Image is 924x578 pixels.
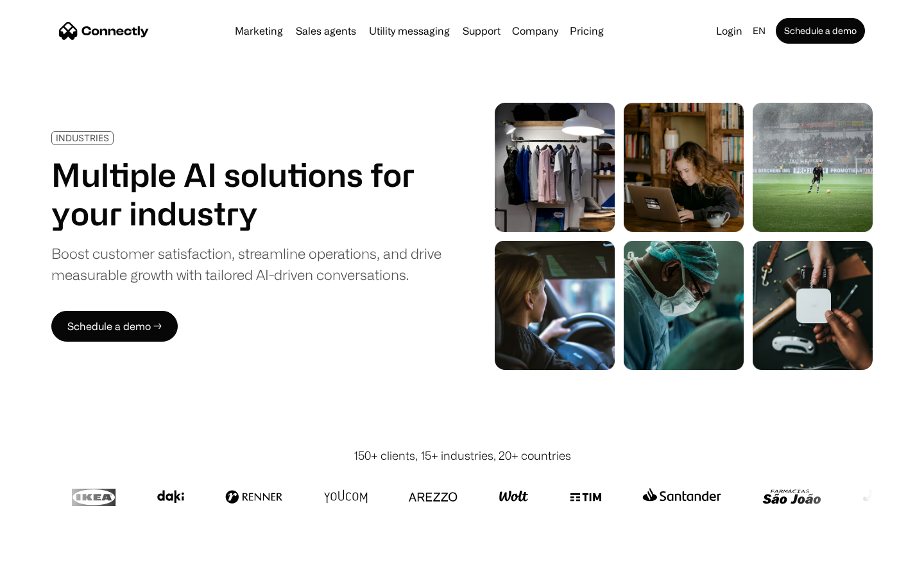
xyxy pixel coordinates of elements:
div: Company [512,22,558,40]
div: INDUSTRIES [56,133,109,143]
a: Utility messaging [364,26,455,36]
a: Schedule a demo [776,18,865,44]
a: Schedule a demo → [51,311,178,342]
a: Marketing [230,26,288,36]
h1: Multiple AI solutions for your industry [51,155,441,232]
a: Sales agents [291,26,361,36]
div: 150+ clients, 15+ industries, 20+ countries [354,447,571,464]
div: Boost customer satisfaction, streamline operations, and drive measurable growth with tailored AI-... [51,243,441,285]
a: Support [458,26,506,36]
a: Pricing [565,26,609,36]
div: en [753,22,766,40]
a: Login [711,22,748,40]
